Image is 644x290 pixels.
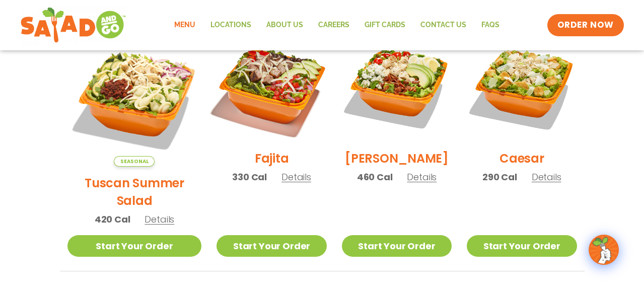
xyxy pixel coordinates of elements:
a: Locations [203,14,259,37]
span: Details [281,171,311,183]
span: 330 Cal [232,170,267,184]
a: Contact Us [413,14,474,37]
img: Product photo for Caesar Salad [467,32,577,142]
a: Start Your Order [217,235,326,257]
img: Product photo for Cobb Salad [342,32,452,142]
a: About Us [259,14,311,37]
img: wpChatIcon [590,236,618,264]
span: Details [532,171,561,183]
span: 420 Cal [95,212,130,226]
span: ORDER NOW [557,19,614,31]
a: Start Your Order [67,235,202,257]
a: Menu [167,14,203,37]
h2: Caesar [499,150,544,167]
a: ORDER NOW [547,14,624,36]
span: Details [145,213,174,226]
span: 460 Cal [357,170,393,184]
span: 290 Cal [482,170,517,184]
h2: Tuscan Summer Salad [67,174,202,209]
span: Details [407,171,437,183]
a: GIFT CARDS [357,14,413,37]
h2: [PERSON_NAME] [345,150,449,167]
a: Careers [311,14,357,37]
span: Seasonal [114,156,155,167]
img: new-SAG-logo-768×292 [20,5,126,45]
nav: Menu [167,14,507,37]
img: Product photo for Tuscan Summer Salad [67,32,202,167]
a: Start Your Order [342,235,452,257]
a: Start Your Order [467,235,577,257]
a: FAQs [474,14,507,37]
img: Product photo for Fajita Salad [207,23,336,152]
h2: Fajita [255,150,289,167]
